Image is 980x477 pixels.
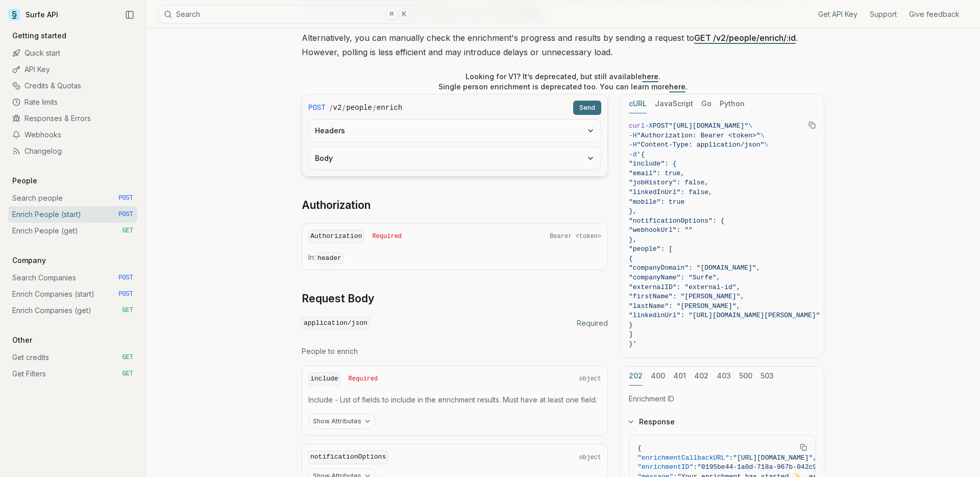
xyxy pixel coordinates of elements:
span: "notificationOptions": { [629,217,724,225]
button: 500 [739,367,752,386]
span: : [729,454,733,462]
span: "companyDomain": "[DOMAIN_NAME]", [629,264,760,272]
button: 403 [717,367,731,386]
code: enrich [377,103,402,113]
span: object [579,375,601,383]
span: { [638,444,642,452]
button: Send [573,101,601,115]
p: Company [8,255,50,266]
span: / [330,103,332,113]
a: Credits & Quotas [8,78,137,94]
span: / [373,103,376,113]
span: "linkedinUrl": "[URL][DOMAIN_NAME][PERSON_NAME]" [629,312,820,319]
span: "Content-Type: application/json" [637,141,765,149]
span: "[URL][DOMAIN_NAME]" [669,122,748,130]
span: "0195be44-1a0d-718a-967b-042c9d17ffd7" [697,463,848,471]
p: Other [8,335,36,345]
a: here [642,72,658,81]
span: GET [122,306,133,315]
a: API Key [8,61,137,78]
span: Required [349,375,378,383]
button: Python [720,94,745,113]
span: "enrichmentID" [638,463,693,471]
span: , [813,454,817,462]
a: Webhooks [8,127,137,143]
button: 400 [651,367,665,386]
span: "companyName": "Surfe", [629,274,720,281]
span: POST [118,274,133,282]
button: cURL [629,94,647,113]
span: "firstName": "[PERSON_NAME]", [629,293,744,300]
button: Go [701,94,712,113]
a: Get Filters GET [8,366,137,382]
p: Getting started [8,31,70,41]
code: v2 [333,103,342,113]
span: Required [372,232,402,241]
a: Enrich Companies (start) POST [8,286,137,302]
span: / [342,103,345,113]
button: Copy Text [804,117,820,133]
span: '{ [637,151,645,158]
span: -H [629,132,637,139]
button: Show Attributes [308,414,376,429]
span: "mobile": true [629,198,684,206]
button: Response [621,409,824,435]
span: \ [748,122,752,130]
span: POST [118,210,133,219]
p: Include - List of fields to include in the enrichment results. Must have at least one field. [308,395,601,405]
span: "include": { [629,160,677,168]
button: 202 [629,367,643,386]
span: Required [577,318,608,328]
a: here [669,82,685,91]
p: People to enrich [302,346,608,356]
a: Enrich People (start) POST [8,206,137,223]
span: "externalID": "external-id", [629,283,740,291]
a: Enrich Companies (get) GET [8,302,137,319]
button: 401 [673,367,686,386]
span: \ [760,132,764,139]
span: curl [629,122,645,130]
a: Give feedback [909,9,960,19]
span: { [629,255,633,263]
span: "Authorization: Bearer <token>" [637,132,761,139]
code: Authorization [308,230,364,244]
span: "linkedInUrl": false, [629,188,713,196]
span: "[URL][DOMAIN_NAME]" [733,454,813,462]
a: Responses & Errors [8,110,137,127]
span: object [579,454,601,462]
span: "webhookUrl": "" [629,226,693,234]
code: header [315,252,344,264]
span: POST [308,103,326,113]
span: "people": [ [629,245,673,253]
a: Surfe API [8,7,58,22]
span: GET [122,353,133,362]
button: Search⌘K [158,5,413,23]
span: -H [629,141,637,149]
span: ] [629,330,633,338]
button: 503 [761,367,774,386]
span: "enrichmentCallbackURL" [638,454,729,462]
p: In: [308,252,601,264]
span: Bearer <token> [550,232,601,241]
span: -X [645,122,653,130]
span: GET [122,370,133,378]
span: \ [764,141,768,149]
button: Headers [309,120,601,142]
a: GET /v2/people/enrich/:id [694,33,796,43]
span: }' [629,340,637,348]
span: } [629,321,633,329]
a: Support [870,9,897,19]
code: include [308,372,340,386]
button: Copy Text [796,440,811,455]
p: Alternatively, you can manually check the enrichment's progress and results by sending a request ... [302,31,824,59]
p: Enrichment ID [629,394,816,404]
a: Get API Key [818,9,857,19]
a: Authorization [302,198,371,212]
a: Quick start [8,45,137,61]
a: Get credits GET [8,349,137,366]
a: Changelog [8,143,137,159]
span: : [693,463,697,471]
button: Body [309,147,601,170]
span: "jobHistory": false, [629,179,708,186]
code: notificationOptions [308,450,388,464]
